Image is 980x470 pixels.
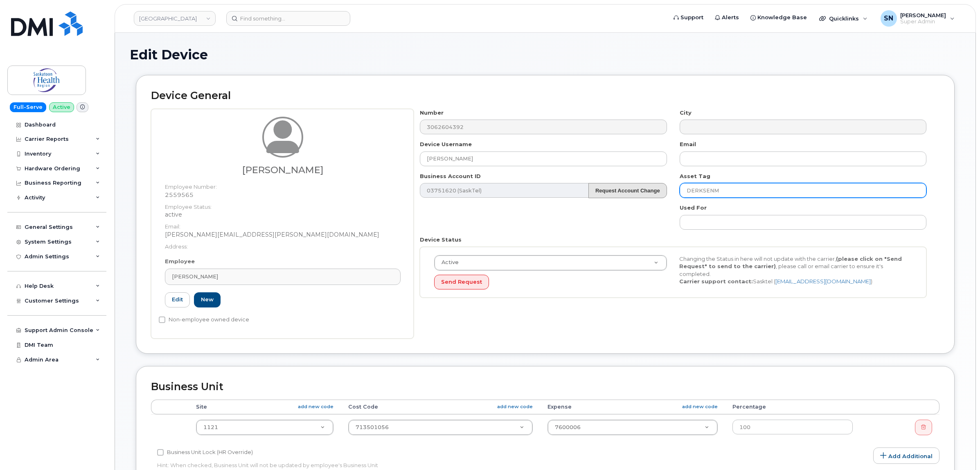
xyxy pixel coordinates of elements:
[165,292,190,307] a: Edit
[673,255,918,285] div: Changing the Status in here will not update with the carrier, , please call or email carrier to e...
[172,273,218,280] span: [PERSON_NAME]
[775,278,871,285] a: [EMAIL_ADDRESS][DOMAIN_NAME]
[420,172,481,180] label: Business Account ID
[151,381,939,393] h2: Business Unit
[435,255,667,270] a: Active
[165,179,401,191] dt: Employee Number:
[437,259,459,266] span: Active
[497,403,533,410] a: add new code
[434,275,489,290] button: Send Request
[420,140,472,148] label: Device Username
[165,199,401,211] dt: Employee Status:
[873,447,939,464] a: Add Additional
[151,90,939,102] h2: Device General
[555,424,581,430] span: 7600006
[595,188,660,194] strong: Request Account Change
[588,183,667,198] button: Request Account Change
[196,420,333,435] a: 1121
[725,400,860,414] th: Percentage
[680,172,710,180] label: Asset Tag
[157,461,670,469] p: Hint: When checked, Business Unit will not be updated by employee's Business Unit
[165,210,401,219] dd: active
[420,236,462,244] label: Device Status
[349,420,532,435] a: 713501056
[540,400,725,414] th: Expense
[203,424,218,430] span: 1121
[298,403,333,410] a: add new code
[157,447,253,457] label: Business Unit Lock (HR Override)
[165,191,401,199] dd: 2559565
[356,424,389,430] span: 713501056
[679,278,753,285] strong: Carrier support contact:
[165,258,195,265] label: Employee
[165,219,401,230] dt: Email:
[680,204,707,212] label: Used For
[420,109,444,117] label: Number
[548,420,717,435] a: 7600006
[944,434,974,464] iframe: Messenger Launcher
[680,140,696,148] label: Email
[130,47,961,62] h1: Edit Device
[194,292,221,307] a: New
[159,316,165,323] input: Non-employee owned device
[165,239,401,251] dt: Address:
[682,403,718,410] a: add new code
[165,269,401,285] a: [PERSON_NAME]
[159,315,249,325] label: Non-employee owned device
[341,400,540,414] th: Cost Code
[157,449,164,456] input: Business Unit Lock (HR Override)
[189,400,341,414] th: Site
[165,230,401,239] dd: [PERSON_NAME][EMAIL_ADDRESS][PERSON_NAME][DOMAIN_NAME]
[165,165,401,175] h3: [PERSON_NAME]
[680,109,692,117] label: City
